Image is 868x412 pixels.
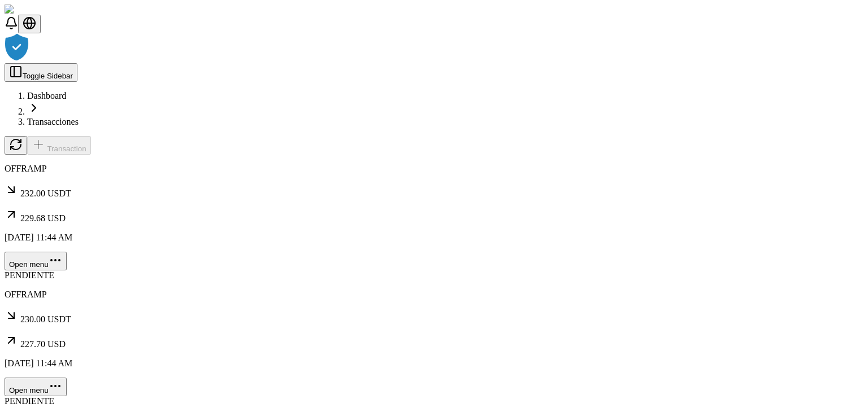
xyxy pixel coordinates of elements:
[9,386,49,395] span: Open menu
[5,164,863,174] p: OFFRAMP
[27,91,66,100] a: Dashboard
[5,358,863,369] p: [DATE] 11:44 AM
[5,396,863,406] div: PENDIENTE
[5,91,863,127] nav: breadcrumb
[23,72,73,80] span: Toggle Sidebar
[5,270,863,280] div: PENDIENTE
[5,290,863,300] p: OFFRAMP
[5,309,863,325] p: 230.00 USDT
[5,208,863,223] p: 229.68 USD
[5,378,67,396] button: Open menu
[5,5,72,15] img: ShieldPay Logo
[5,334,863,349] p: 227.70 USD
[9,260,49,269] span: Open menu
[5,233,863,243] p: [DATE] 11:44 AM
[5,252,67,270] button: Open menu
[5,183,863,199] p: 232.00 USDT
[47,144,86,153] span: Transaction
[27,136,91,155] button: Transaction
[5,63,77,82] button: Toggle Sidebar
[27,117,79,126] a: Transacciones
